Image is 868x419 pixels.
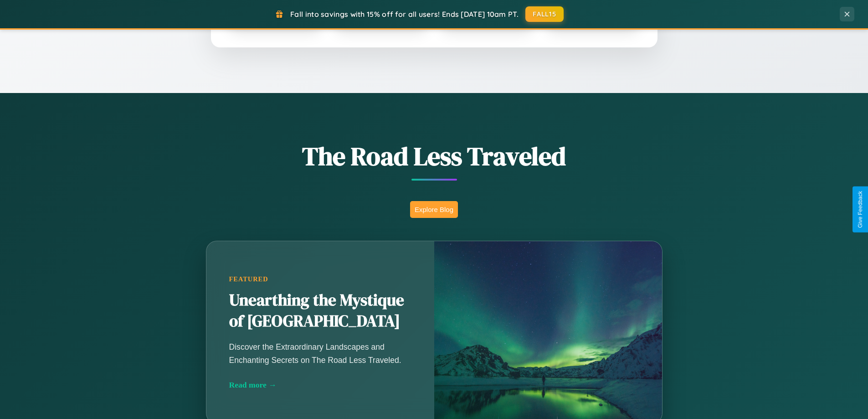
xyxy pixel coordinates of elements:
div: Read more → [229,380,411,390]
div: Featured [229,275,411,283]
span: Fall into savings with 15% off for all users! Ends [DATE] 10am PT. [290,10,519,19]
button: FALL15 [525,6,564,22]
h1: The Road Less Traveled [161,139,708,174]
button: Explore Blog [410,201,458,218]
div: Give Feedback [857,191,863,228]
h2: Unearthing the Mystique of [GEOGRAPHIC_DATA] [229,290,411,332]
p: Discover the Extraordinary Landscapes and Enchanting Secrets on The Road Less Traveled. [229,341,411,366]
